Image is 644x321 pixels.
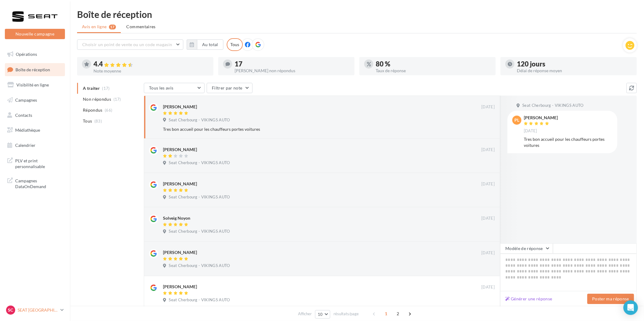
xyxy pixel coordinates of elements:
div: [PERSON_NAME] [163,249,197,255]
span: [DATE] [481,250,495,256]
span: 2 [393,309,403,319]
button: Au total [187,39,223,50]
div: Tres bon accueil pour les chauffeurs portes voitures [163,126,455,132]
div: Tres bon accueil pour les chauffeurs portes voitures [524,136,612,148]
span: Afficher [298,311,312,317]
span: Opérations [16,52,37,57]
span: [DATE] [481,147,495,153]
div: [PERSON_NAME] [163,104,197,110]
a: Contacts [4,109,66,122]
div: [PERSON_NAME] [163,284,197,290]
span: PL [514,117,519,123]
a: Boîte de réception [4,63,66,76]
span: SC [8,307,13,313]
span: Seat Cherbourg - VIKINGS AUTO [169,263,230,269]
div: 4.4 [93,61,208,68]
span: Commentaires [127,24,156,29]
div: Open Intercom Messenger [623,300,638,315]
a: PLV et print personnalisable [4,154,66,172]
button: Choisir un point de vente ou un code magasin [77,39,183,50]
div: [PERSON_NAME] [163,147,197,153]
span: Campagnes [15,97,37,103]
button: Au total [197,39,223,50]
span: Tous les avis [149,85,174,90]
p: SEAT [GEOGRAPHIC_DATA] [18,307,58,313]
span: (66) [105,108,112,113]
div: Solveig Noyon [163,215,190,221]
div: Note moyenne [93,69,208,73]
span: (83) [94,119,102,123]
span: Campagnes DataOnDemand [15,177,63,190]
span: Contacts [15,112,32,117]
span: Seat Cherbourg - VIKINGS AUTO [169,229,230,234]
span: Médiathèque [15,127,40,133]
button: Nouvelle campagne [5,29,65,39]
span: Seat Cherbourg - VIKINGS AUTO [522,103,583,108]
span: Choisir un point de vente ou un code magasin [82,42,172,47]
span: (17) [114,97,121,102]
div: Boîte de réception [77,10,637,19]
div: 17 [235,61,350,67]
span: Non répondus [83,96,111,102]
a: Campagnes [4,94,66,106]
div: [PERSON_NAME] non répondus [235,69,350,73]
span: Visibilité en ligne [16,82,49,87]
span: [DATE] [481,285,495,290]
div: Délai de réponse moyen [517,69,632,73]
a: Visibilité en ligne [4,79,66,91]
span: Tous [83,118,92,124]
span: [DATE] [481,216,495,221]
a: Médiathèque [4,124,66,137]
span: Seat Cherbourg - VIKINGS AUTO [169,194,230,200]
span: [DATE] [524,128,537,134]
span: [DATE] [481,104,495,110]
div: 80 % [376,61,491,67]
span: [DATE] [481,181,495,187]
div: 120 jours [517,61,632,67]
span: Seat Cherbourg - VIKINGS AUTO [169,297,230,303]
button: Modèle de réponse [500,243,553,254]
a: Opérations [4,48,66,61]
a: Calendrier [4,139,66,152]
div: [PERSON_NAME] [163,181,197,187]
div: Taux de réponse [376,69,491,73]
span: Seat Cherbourg - VIKINGS AUTO [169,160,230,166]
a: Campagnes DataOnDemand [4,174,66,192]
span: Boîte de réception [15,67,50,72]
span: Calendrier [15,143,36,148]
span: Répondus [83,107,103,113]
div: Tous [227,38,243,51]
button: Poster ma réponse [587,294,634,304]
span: 10 [318,312,323,317]
span: Seat Cherbourg - VIKINGS AUTO [169,117,230,123]
span: PLV et print personnalisable [15,157,63,170]
span: 1 [381,309,391,319]
span: résultats/page [334,311,359,317]
button: Générer une réponse [503,295,555,302]
button: Tous les avis [144,83,205,93]
button: Filtrer par note [207,83,253,93]
a: SC SEAT [GEOGRAPHIC_DATA] [5,304,65,316]
button: 10 [315,310,330,319]
div: [PERSON_NAME] [524,116,558,120]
